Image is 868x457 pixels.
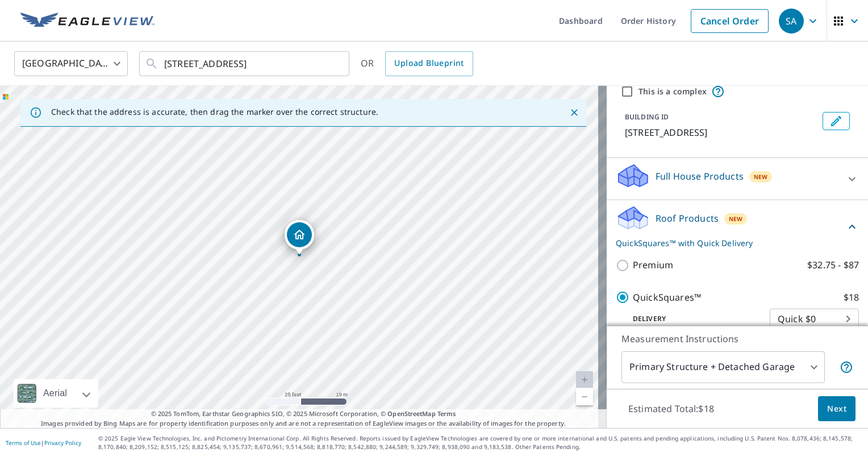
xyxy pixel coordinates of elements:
p: QuickSquares™ with Quick Delivery [616,237,845,249]
a: Privacy Policy [44,439,81,447]
p: Measurement Instructions [621,332,853,346]
input: Search by address or latitude-longitude [164,48,326,80]
div: SA [779,9,804,34]
a: Current Level 20, Zoom In Disabled [576,371,593,388]
label: This is a complex [639,86,707,97]
div: Roof ProductsNewQuickSquares™ with Quick Delivery [616,205,859,249]
a: Terms [437,409,456,418]
a: Cancel Order [691,9,769,33]
img: EV Logo [20,13,155,30]
p: Roof Products [656,211,719,225]
p: Premium [633,258,673,272]
div: Aerial [40,379,70,408]
p: | [6,439,81,446]
a: Terms of Use [6,439,41,447]
div: OR [361,51,473,76]
a: Current Level 20, Zoom Out [576,388,593,405]
span: © 2025 TomTom, Earthstar Geographics SIO, © 2025 Microsoft Corporation, © [151,409,456,419]
p: QuickSquares™ [633,290,701,305]
a: Upload Blueprint [385,51,473,76]
span: Your report will include the primary structure and a detached garage if one exists. [840,360,853,374]
div: Quick $0 [770,303,859,335]
div: Full House ProductsNew [616,163,859,195]
p: [STREET_ADDRESS] [625,126,818,139]
span: New [754,172,768,181]
p: $32.75 - $87 [807,258,859,272]
div: [GEOGRAPHIC_DATA] [14,48,128,80]
button: Close [567,105,582,120]
span: Upload Blueprint [394,56,464,70]
p: Delivery [616,314,770,324]
button: Edit building 1 [823,112,850,130]
p: Estimated Total: $18 [619,396,723,421]
button: Next [818,396,856,422]
div: Primary Structure + Detached Garage [621,351,825,383]
a: OpenStreetMap [387,409,435,418]
p: $18 [844,290,859,305]
div: Aerial [14,379,98,408]
span: Next [827,402,846,416]
span: New [729,214,743,223]
p: © 2025 Eagle View Technologies, Inc. and Pictometry International Corp. All Rights Reserved. Repo... [98,434,862,451]
p: Full House Products [656,169,744,183]
p: BUILDING ID [625,112,669,122]
p: Check that the address is accurate, then drag the marker over the correct structure. [51,107,378,117]
div: Dropped pin, building 1, Residential property, 5029 Cypress Ave Wichita Falls, TX 76310 [285,220,314,255]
